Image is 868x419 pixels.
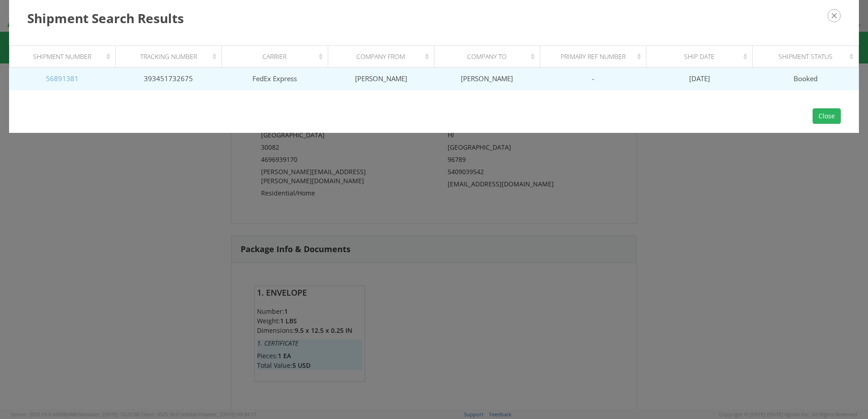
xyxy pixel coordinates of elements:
[813,108,841,124] button: Close
[230,52,325,61] div: Carrier
[222,68,328,90] td: FedEx Express
[761,52,856,61] div: Shipment Status
[655,52,750,61] div: Ship Date
[27,9,841,27] h3: Shipment Search Results
[336,52,431,61] div: Company From
[689,74,710,83] span: [DATE]
[434,68,540,90] td: [PERSON_NAME]
[548,52,643,61] div: Primary Ref Number
[115,68,222,90] td: 393451732675
[46,74,79,83] a: 56891381
[442,52,537,61] div: Company To
[328,68,434,90] td: [PERSON_NAME]
[540,68,646,90] td: -
[123,52,218,61] div: Tracking Number
[18,52,113,61] div: Shipment Number
[794,74,818,83] span: Booked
